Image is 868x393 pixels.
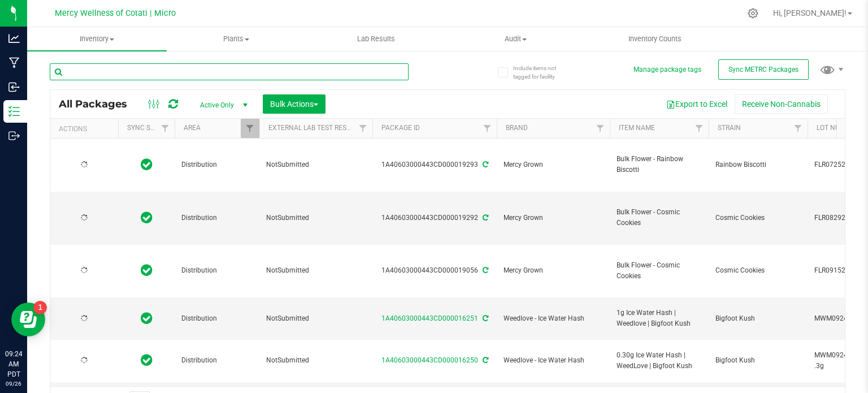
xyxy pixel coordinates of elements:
[306,27,446,51] a: Lab Results
[141,157,153,172] span: In Sync
[266,313,366,324] span: NotSubmitted
[181,213,253,223] span: Distribution
[715,159,801,170] span: Rainbow Biscotti
[8,57,20,68] inline-svg: Manufacturing
[504,159,603,170] span: Mercy Grown
[659,94,735,114] button: Export to Excel
[141,210,153,226] span: In Sync
[481,266,488,274] span: Sync from Compliance System
[181,265,253,276] span: Distribution
[481,214,488,222] span: Sync from Compliance System
[371,159,498,170] div: 1A40603000443CD000019293
[617,207,702,228] span: Bulk Flower - Cosmic Cookies
[718,59,809,80] button: Sync METRC Packages
[728,66,798,74] span: Sync METRC Packages
[481,356,488,364] span: Sync from Compliance System
[619,124,655,132] a: Item Name
[504,265,603,276] span: Mercy Grown
[263,94,325,114] button: Bulk Actions
[513,64,570,81] span: Include items not tagged for facility
[690,119,709,138] a: Filter
[381,314,478,322] a: 1A40603000443CD000016251
[27,27,167,51] a: Inventory
[141,310,153,326] span: In Sync
[181,313,253,324] span: Distribution
[266,355,366,366] span: NotSubmitted
[381,124,420,132] a: Package ID
[789,119,808,138] a: Filter
[266,213,366,223] span: NotSubmitted
[381,356,478,364] a: 1A40603000443CD000016250
[481,161,488,169] span: Sync from Compliance System
[141,262,153,278] span: In Sync
[156,119,175,138] a: Filter
[746,8,760,19] div: Manage settings
[585,27,725,51] a: Inventory Counts
[617,154,702,175] span: Bulk Flower - Rainbow Biscotti
[167,27,306,51] a: Plants
[613,34,697,44] span: Inventory Counts
[33,301,47,314] iframe: Resource center unread badge
[446,27,585,51] a: Audit
[241,119,259,138] a: Filter
[504,313,603,324] span: Weedlove - Ice Water Hash
[504,213,603,223] span: Mercy Grown
[817,124,857,132] a: Lot Number
[184,124,201,132] a: Area
[371,213,498,223] div: 1A40603000443CD000019292
[181,159,253,170] span: Distribution
[8,106,20,117] inline-svg: Inventory
[266,159,366,170] span: NotSubmitted
[617,308,702,329] span: 1g Ice Water Hash | Weedlove | Bigfoot Kush
[504,355,603,366] span: Weedlove - Ice Water Hash
[8,33,20,44] inline-svg: Analytics
[617,260,702,282] span: Bulk Flower - Cosmic Cookies
[11,303,45,336] iframe: Resource center
[478,119,497,138] a: Filter
[167,34,306,44] span: Plants
[342,34,410,44] span: Lab Results
[181,355,253,366] span: Distribution
[141,352,153,368] span: In Sync
[5,379,22,388] p: 09/26
[735,94,828,114] button: Receive Non-Cannabis
[633,65,701,75] button: Manage package tags
[715,265,801,276] span: Cosmic Cookies
[8,130,20,141] inline-svg: Outbound
[718,124,741,132] a: Strain
[55,8,176,18] span: Mercy Wellness of Cotati | Micro
[371,265,498,276] div: 1A40603000443CD000019056
[591,119,610,138] a: Filter
[773,8,847,18] span: Hi, [PERSON_NAME]!
[715,355,801,366] span: Bigfoot Kush
[266,265,366,276] span: NotSubmitted
[715,313,801,324] span: Bigfoot Kush
[59,98,138,110] span: All Packages
[5,349,22,379] p: 09:24 AM PDT
[50,63,409,80] input: Search Package ID, Item Name, SKU, Lot or Part Number...
[59,125,114,133] div: Actions
[617,350,702,372] span: 0.30g Ice Water Hash | WeedLove | Bigfoot Kush
[127,124,171,132] a: Sync Status
[446,34,585,44] span: Audit
[481,314,488,322] span: Sync from Compliance System
[270,100,318,109] span: Bulk Actions
[506,124,528,132] a: Brand
[268,124,357,132] a: External Lab Test Result
[8,81,20,93] inline-svg: Inbound
[354,119,372,138] a: Filter
[27,34,167,44] span: Inventory
[715,213,801,223] span: Cosmic Cookies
